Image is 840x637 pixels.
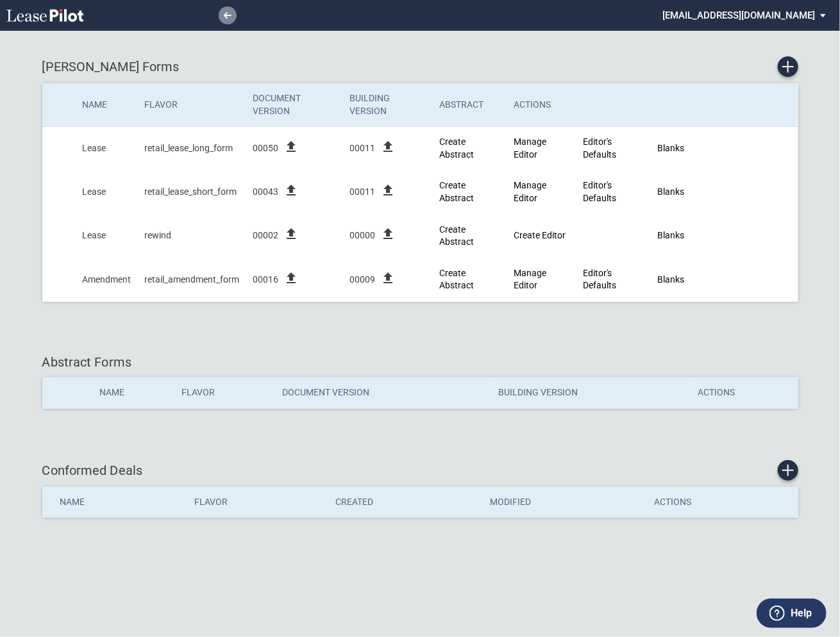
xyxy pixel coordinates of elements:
label: file_upload [380,277,396,288]
a: Create new Form [778,56,798,77]
a: Manage Editor [514,136,546,160]
th: Document Version [244,83,340,127]
a: Create Editor [514,230,566,240]
td: Lease [73,127,135,170]
span: 00000 [349,229,375,242]
i: file_upload [283,226,299,242]
a: Blanks [657,230,684,240]
a: Create new Abstract [439,180,474,203]
span: 00011 [349,142,375,155]
th: Document Version [273,377,489,408]
label: file_upload [283,233,299,244]
span: 00050 [253,142,278,155]
tr: Created At: 2025-09-16T02:27:25-04:00; Updated At: 2025-09-16T02:30:02-04:00 [42,127,798,170]
a: Blanks [657,186,684,197]
span: 00009 [349,274,375,286]
th: Created [326,487,481,518]
i: file_upload [380,270,396,286]
label: file_upload [283,146,299,156]
a: Blanks [657,274,684,285]
tr: Created At: 2025-01-09T12:01:43-05:00; Updated At: 2025-01-09T16:53:27-05:00 [42,214,798,258]
a: Create new Abstract [439,136,474,160]
td: retail_lease_long_form [135,127,244,170]
tr: Created At: 2025-09-11T04:17:17-04:00; Updated At: 2025-09-11T04:19:13-04:00 [42,170,798,214]
i: file_upload [380,183,396,198]
a: Blanks [657,143,684,153]
td: retail_lease_short_form [135,170,244,214]
th: Modified [481,487,645,518]
td: rewind [135,214,244,258]
th: Building Version [489,377,689,408]
i: file_upload [380,139,396,154]
th: Name [73,83,135,127]
span: 00043 [253,186,278,199]
i: file_upload [283,183,299,198]
label: file_upload [380,146,396,156]
th: Building Version [340,83,430,127]
th: Flavor [185,487,326,518]
a: Editor's Defaults [583,180,616,203]
label: file_upload [380,190,396,200]
td: Amendment [73,258,135,301]
label: Help [791,605,812,622]
button: Help [757,599,827,628]
th: Flavor [173,377,274,408]
th: Actions [505,83,574,127]
a: Create new conformed deal [778,460,798,481]
span: 00011 [349,186,375,199]
th: Name [90,377,173,408]
i: file_upload [283,139,299,154]
span: 00002 [253,229,278,242]
a: Editor's Defaults [583,136,616,160]
div: Abstract Forms [42,353,798,371]
i: file_upload [380,226,396,242]
a: Create new Abstract [439,224,474,247]
a: Create new Abstract [439,268,474,291]
a: Editor's Defaults [583,268,616,291]
label: file_upload [283,190,299,200]
a: Manage Editor [514,268,546,291]
tr: Created At: 2025-09-11T04:26:56-04:00; Updated At: 2025-09-11T04:28:47-04:00 [42,258,798,301]
span: 00016 [253,274,278,286]
div: [PERSON_NAME] Forms [42,56,798,77]
a: Manage Editor [514,180,546,203]
td: Lease [73,170,135,214]
td: retail_amendment_form [135,258,244,301]
th: Flavor [135,83,244,127]
td: Lease [73,214,135,258]
th: Name [42,487,185,518]
th: Abstract [430,83,505,127]
label: file_upload [283,277,299,288]
label: file_upload [380,233,396,244]
div: Conformed Deals [42,460,798,481]
th: Actions [645,487,798,518]
th: Actions [689,377,798,408]
i: file_upload [283,270,299,286]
